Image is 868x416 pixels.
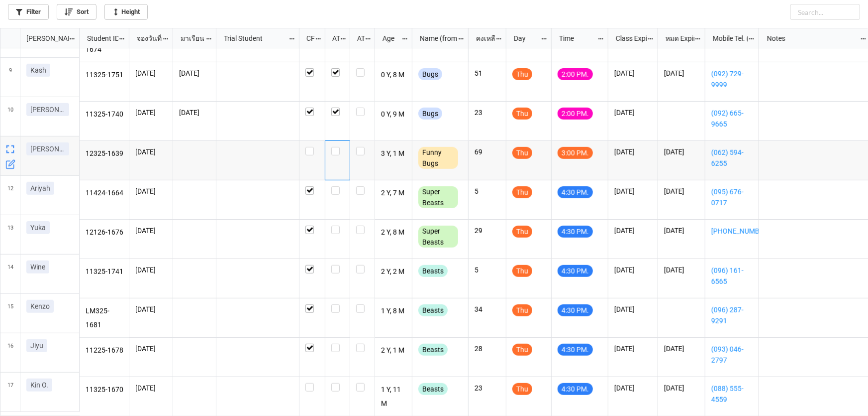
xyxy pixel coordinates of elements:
[30,65,46,75] p: Kash
[86,344,123,358] p: 11225-1678
[614,304,652,314] p: [DATE]
[558,186,593,198] div: 4:30 PM.
[381,383,406,410] p: 1 Y, 11 M
[475,68,500,78] p: 51
[7,97,13,136] span: 10
[86,304,123,331] p: LM325-1681
[381,304,406,318] p: 1 Y, 8 M
[300,33,315,44] div: CF
[558,344,593,356] div: 4:30 PM.
[664,226,699,236] p: [DATE]
[86,186,123,200] p: 11424-1664
[7,333,13,372] span: 16
[20,33,69,44] div: [PERSON_NAME] Name
[711,344,753,366] a: (093) 046-2797
[558,226,593,238] div: 4:30 PM.
[86,147,123,161] p: 12325-1639
[512,147,532,159] div: Thu
[512,108,532,120] div: Thu
[475,226,500,236] p: 29
[558,68,593,80] div: 2:00 PM.
[135,226,167,236] p: [DATE]
[30,223,46,233] p: Yuka
[57,4,96,20] a: Sort
[475,147,500,157] p: 69
[86,108,123,122] p: 11325-1740
[135,186,167,196] p: [DATE]
[381,344,406,358] p: 2 Y, 1 M
[30,380,48,390] p: Kin O.
[664,68,699,78] p: [DATE]
[614,344,652,354] p: [DATE]
[470,33,496,44] div: คงเหลือ (from Nick Name)
[0,28,80,48] div: grid
[381,186,406,200] p: 2 Y, 7 M
[7,373,13,412] span: 17
[512,383,532,395] div: Thu
[86,226,123,240] p: 12126-1676
[218,33,288,44] div: Trial Student
[7,294,13,333] span: 15
[86,68,123,82] p: 11325-1751
[7,176,13,215] span: 12
[381,226,406,240] p: 2 Y, 8 M
[30,105,65,115] p: [PERSON_NAME]
[381,265,406,279] p: 2 Y, 2 M
[30,262,45,272] p: Wine
[614,265,652,275] p: [DATE]
[614,68,652,78] p: [DATE]
[418,226,458,248] div: Super Beasts
[711,108,753,130] a: (092) 665-9665
[711,265,753,287] a: (096) 161-6565
[475,108,500,118] p: 23
[418,68,442,80] div: Bugs
[512,304,532,316] div: Thu
[418,265,448,277] div: Beasts
[81,33,118,44] div: Student ID (from [PERSON_NAME] Name)
[512,265,532,277] div: Thu
[135,344,167,354] p: [DATE]
[7,255,13,293] span: 14
[135,304,167,314] p: [DATE]
[179,68,210,78] p: [DATE]
[418,147,458,169] div: Funny Bugs
[135,147,167,157] p: [DATE]
[135,383,167,393] p: [DATE]
[135,68,167,78] p: [DATE]
[414,33,458,44] div: Name (from Class)
[553,33,597,44] div: Time
[558,304,593,316] div: 4:30 PM.
[30,341,43,351] p: Jiyu
[512,226,532,238] div: Thu
[30,183,50,193] p: Ariyah
[8,4,49,20] a: Filter
[179,108,210,118] p: [DATE]
[711,304,753,326] a: (096) 287-9291
[475,344,500,354] p: 28
[418,383,448,395] div: Beasts
[614,383,652,393] p: [DATE]
[131,33,163,44] div: จองวันที่
[30,144,65,154] p: [PERSON_NAME]
[104,4,148,20] a: Height
[475,304,500,314] p: 34
[135,265,167,275] p: [DATE]
[381,147,406,161] p: 3 Y, 1 M
[418,108,442,120] div: Bugs
[512,68,532,80] div: Thu
[512,186,532,198] div: Thu
[707,33,748,44] div: Mobile Tel. (from Nick Name)
[175,33,206,44] div: มาเรียน
[660,33,694,44] div: หมด Expired date (from [PERSON_NAME] Name)
[418,186,458,208] div: Super Beasts
[614,186,652,196] p: [DATE]
[664,344,699,354] p: [DATE]
[711,186,753,208] a: (095) 676-0717
[377,33,402,44] div: Age
[558,147,593,159] div: 3:00 PM.
[351,33,365,44] div: ATK
[614,226,652,236] p: [DATE]
[761,33,861,44] div: Notes
[30,301,50,311] p: Kenzo
[558,265,593,277] div: 4:30 PM.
